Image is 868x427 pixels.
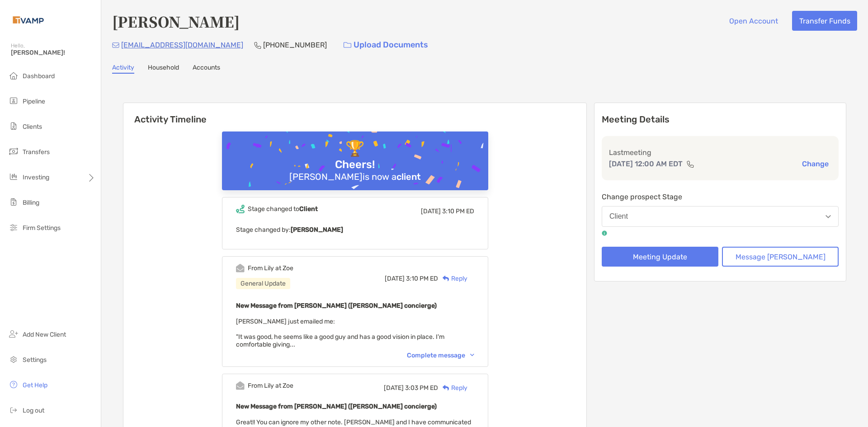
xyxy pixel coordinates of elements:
[602,230,607,236] img: tooltip
[384,384,404,392] span: [DATE]
[338,35,434,55] a: Upload Documents
[609,212,628,221] div: Client
[344,42,351,48] img: button icon
[8,121,19,131] img: clients icon
[248,264,293,272] div: From Lily at Zoe
[112,64,134,74] a: Activity
[11,49,95,56] span: [PERSON_NAME]!
[248,382,293,389] div: From Lily at Zoe
[23,72,55,80] span: Dashboard
[236,264,245,272] img: Event icon
[8,95,19,106] img: pipeline icon
[792,11,857,31] button: Transfer Funds
[602,114,839,125] p: Meeting Details
[405,384,438,392] span: 3:03 PM ED
[299,205,318,213] b: Client
[254,42,261,49] img: Phone Icon
[406,275,438,282] span: 3:10 PM ED
[331,158,378,171] div: Cheers!
[8,328,19,339] img: add_new_client icon
[23,381,47,389] span: Get Help
[442,207,474,215] span: 3:10 PM ED
[23,123,42,131] span: Clients
[236,381,245,390] img: Event icon
[222,131,488,210] img: Confetti
[609,158,683,169] p: [DATE] 12:00 AM EDT
[236,318,444,348] span: [PERSON_NAME] just emailed me: "It was good, he seems like a good guy and has a good vision in pl...
[236,205,245,213] img: Event icon
[23,224,61,232] span: Firm Settings
[286,171,425,182] div: [PERSON_NAME] is now a
[236,403,437,410] b: New Message from [PERSON_NAME] ([PERSON_NAME] concierge)
[443,276,449,282] img: Reply icon
[291,226,343,234] b: [PERSON_NAME]
[123,103,586,125] h6: Activity Timeline
[8,404,19,415] img: logout icon
[602,247,718,267] button: Meeting Update
[23,356,47,364] span: Settings
[686,160,694,168] img: communication type
[8,171,19,182] img: investing icon
[148,64,179,74] a: Household
[470,354,474,357] img: Chevron icon
[396,171,421,182] b: client
[112,42,119,48] img: Email Icon
[385,275,405,282] span: [DATE]
[722,11,785,31] button: Open Account
[8,354,19,365] img: settings icon
[407,352,474,359] div: Complete message
[23,98,45,105] span: Pipeline
[438,274,467,283] div: Reply
[263,39,327,51] p: [PHONE_NUMBER]
[121,39,243,51] p: [EMAIL_ADDRESS][DOMAIN_NAME]
[236,224,474,235] p: Stage changed by:
[438,383,467,393] div: Reply
[248,205,318,213] div: Stage changed to
[23,148,50,156] span: Transfers
[602,206,839,227] button: Client
[609,147,831,158] p: Last meeting
[23,174,49,181] span: Investing
[421,207,441,215] span: [DATE]
[342,140,368,158] div: 🏆
[799,159,831,169] button: Change
[112,11,240,32] h4: [PERSON_NAME]
[8,146,19,157] img: transfers icon
[722,247,839,267] button: Message [PERSON_NAME]
[8,197,19,207] img: billing icon
[602,191,839,202] p: Change prospect Stage
[11,4,46,36] img: Zoe Logo
[8,70,19,81] img: dashboard icon
[193,64,220,74] a: Accounts
[826,215,831,218] img: Open dropdown arrow
[443,385,449,391] img: Reply icon
[8,222,19,233] img: firm-settings icon
[236,302,437,310] b: New Message from [PERSON_NAME] ([PERSON_NAME] concierge)
[23,199,39,206] span: Billing
[236,278,290,289] div: General Update
[23,407,44,414] span: Log out
[8,379,19,390] img: get-help icon
[23,331,66,338] span: Add New Client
